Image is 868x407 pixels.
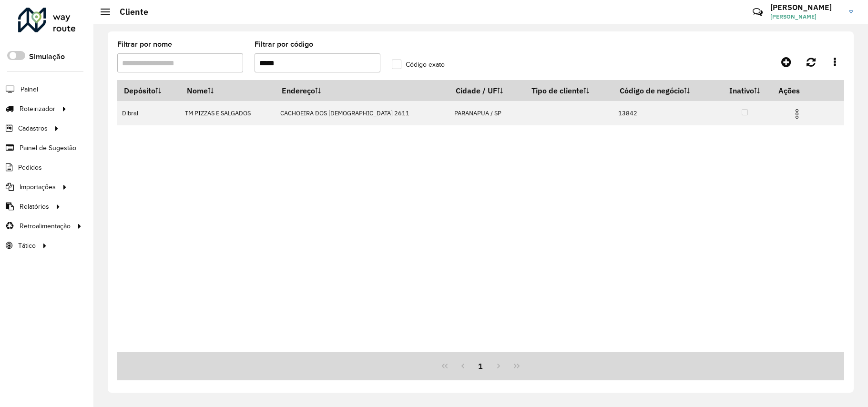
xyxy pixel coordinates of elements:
label: Simulação [29,51,65,62]
td: PARANAPUA / SP [449,101,525,125]
th: Código de negócio [613,81,717,101]
th: Tipo de cliente [525,81,613,101]
label: Filtrar por código [255,39,313,50]
td: CACHOEIRA DOS [DEMOGRAPHIC_DATA] 2611 [275,101,449,125]
span: Retroalimentação [20,221,71,231]
th: Ações [772,81,829,101]
a: Contato Rápido [747,2,768,22]
button: 1 [472,357,490,375]
span: Pedidos [18,163,42,173]
h3: [PERSON_NAME] [770,3,842,12]
span: [PERSON_NAME] [770,12,842,21]
span: Painel [20,84,38,94]
td: TM PIZZAS E SALGADOS [180,101,275,125]
span: Tático [18,241,36,251]
th: Cidade / UF [449,81,525,101]
th: Inativo [717,81,772,101]
span: Roteirizador [20,104,55,114]
span: Cadastros [18,123,48,133]
label: Filtrar por nome [117,39,172,50]
span: Relatórios [20,202,49,212]
h2: Cliente [110,7,148,17]
th: Nome [180,81,275,101]
td: 13842 [613,101,717,125]
td: Dibral [117,101,180,125]
span: Painel de Sugestão [20,143,76,153]
label: Código exato [392,60,445,70]
th: Depósito [117,81,180,101]
th: Endereço [275,81,449,101]
span: Importações [20,182,56,192]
